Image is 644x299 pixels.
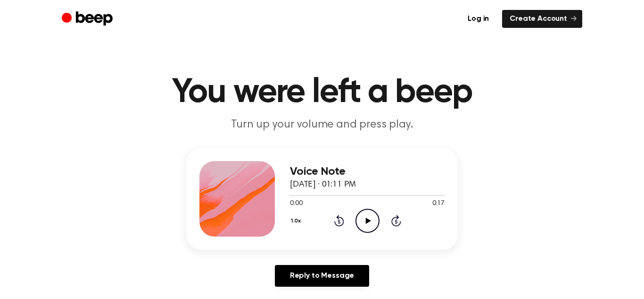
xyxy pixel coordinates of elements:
span: 0:17 [432,199,445,209]
h3: Voice Note [290,165,445,178]
a: Log in [460,10,496,28]
a: Reply to Message [275,265,369,287]
span: [DATE] · 01:11 PM [290,180,356,189]
span: 0:00 [290,199,302,209]
a: Beep [62,10,115,28]
button: 1.0x [290,213,305,229]
a: Create Account [502,10,582,28]
p: Turn up your volume and press play. [141,117,503,133]
h1: You were left a beep [81,76,563,110]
